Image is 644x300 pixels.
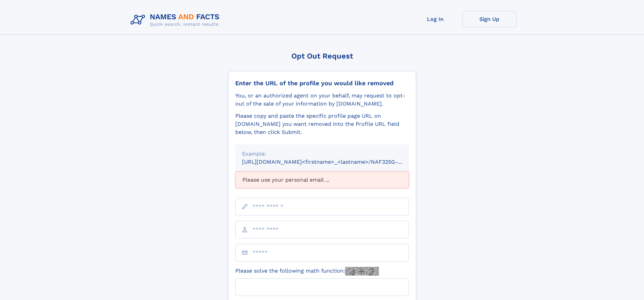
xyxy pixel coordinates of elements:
div: Enter the URL of the profile you would like removed [235,79,409,87]
a: Log In [408,11,462,27]
a: Sign Up [462,11,517,27]
div: Please copy and paste the specific profile page URL on [DOMAIN_NAME] you want removed into the Pr... [235,112,409,136]
div: Example: [242,150,402,158]
div: You, or an authorized agent on your behalf, may request to opt-out of the sale of your informatio... [235,92,409,108]
label: Please solve the following math function: [235,267,379,276]
small: [URL][DOMAIN_NAME]<firstname>_<lastname>/NAF325G-xxxxxxxx [242,159,422,165]
div: Opt Out Request [228,52,416,60]
div: Please use your personal email ... [235,171,409,188]
img: Logo Names and Facts [128,11,225,29]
